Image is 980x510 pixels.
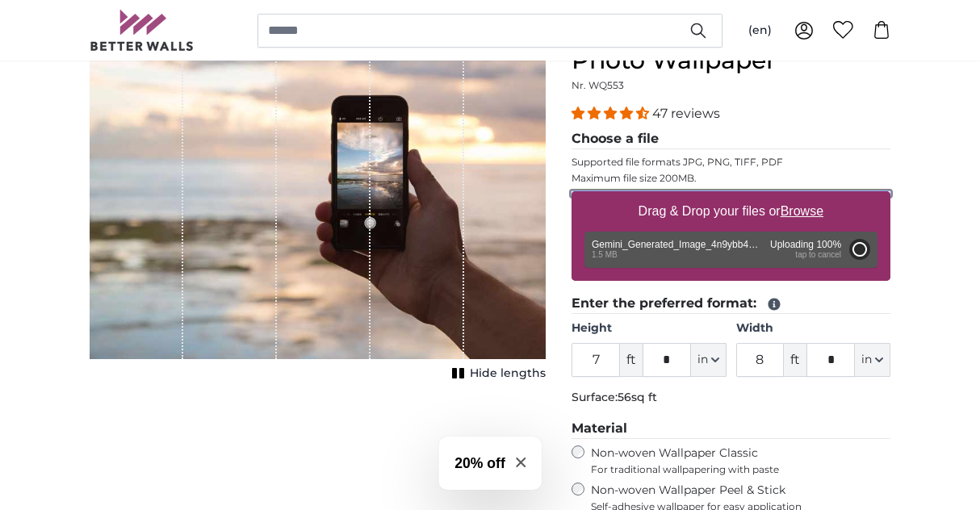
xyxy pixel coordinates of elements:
legend: Material [572,419,890,439]
p: Supported file formats JPG, PNG, TIFF, PDF [572,156,890,169]
p: Surface: [572,390,890,406]
span: Hide lengths [470,366,546,382]
span: in [697,352,708,368]
span: ft [620,343,643,377]
button: in [691,343,727,377]
span: For traditional wallpapering with paste [591,463,890,476]
label: Width [736,320,890,337]
button: Hide lengths [447,362,546,385]
button: in [855,343,890,377]
span: Nr. WQ553 [572,79,624,91]
img: Betterwalls [90,10,195,51]
u: Browse [781,204,823,218]
span: ft [784,343,806,377]
label: Non-woven Wallpaper Classic [591,445,890,476]
legend: Enter the preferred format: [572,294,890,314]
label: Drag & Drop your files or [632,195,830,228]
span: 4.38 stars [572,106,652,121]
span: 56sq ft [618,390,657,404]
div: 1 of 1 [90,17,546,385]
legend: Choose a file [572,129,890,149]
p: Maximum file size 200MB. [572,172,890,185]
label: Height [572,320,726,337]
button: (en) [735,16,785,45]
span: 47 reviews [652,106,720,121]
span: in [861,352,872,368]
